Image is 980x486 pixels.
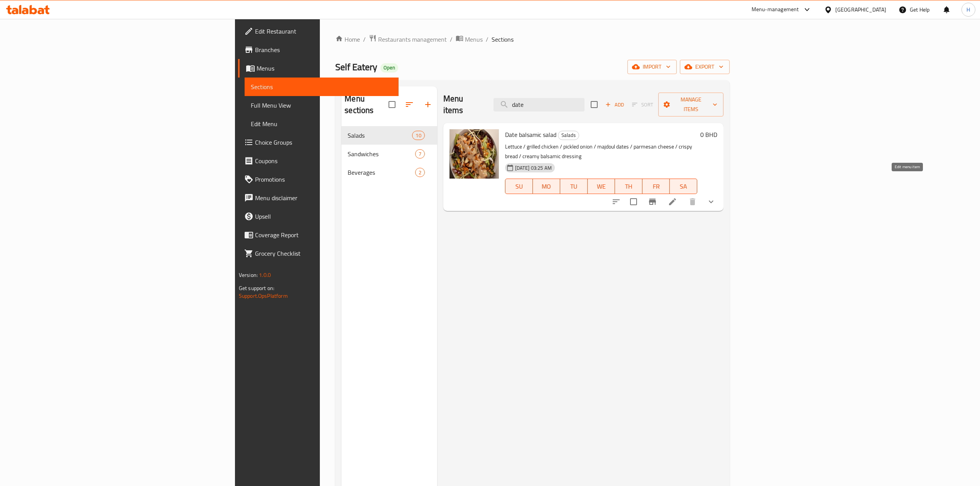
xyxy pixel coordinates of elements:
[752,5,799,14] div: Menu-management
[642,179,670,194] button: FR
[412,131,424,140] div: items
[634,62,671,72] span: import
[700,129,717,140] h6: 0 BHD
[618,181,639,192] span: TH
[686,62,723,72] span: export
[251,119,392,128] span: Edit Menu
[586,96,602,113] span: Select section
[238,189,399,207] a: Menu disclaimer
[416,150,424,158] span: 7
[643,192,662,211] button: Branch-specific-item
[245,115,399,133] a: Edit Menu
[505,142,697,161] p: Lettuce / grilled chicken / pickled onion / majdoul dates / parmesan cheese / crispy bread / crea...
[255,175,392,184] span: Promotions
[706,197,716,206] svg: Show Choices
[486,35,488,44] li: /
[493,98,585,111] input: search
[251,82,392,91] span: Sections
[835,5,886,14] div: [GEOGRAPHIC_DATA]
[533,179,560,194] button: MO
[238,59,399,78] a: Menus
[255,27,392,36] span: Edit Restaurant
[348,149,415,159] span: Sandwiches
[415,168,425,177] div: items
[536,181,557,192] span: MO
[505,179,533,194] button: SU
[341,123,437,185] nav: Menu sections
[664,95,717,114] span: Manage items
[245,78,399,96] a: Sections
[419,95,437,114] button: Add section
[558,131,579,140] span: Salads
[607,192,625,211] button: sort-choices
[255,138,392,147] span: Choice Groups
[239,283,274,293] span: Get support on:
[591,181,612,192] span: WE
[412,132,424,139] span: 10
[255,193,392,202] span: Menu disclaimer
[416,169,424,176] span: 2
[255,249,392,258] span: Grocery Checklist
[255,230,392,240] span: Coverage Report
[238,152,399,170] a: Coupons
[400,95,419,114] span: Sort sections
[238,22,399,40] a: Edit Restaurant
[456,34,483,44] a: Menus
[348,168,415,177] span: Beverages
[255,45,392,54] span: Branches
[602,99,627,111] span: Add item
[239,291,288,301] a: Support.OpsPlatform
[465,35,483,44] span: Menus
[683,192,702,211] button: delete
[378,35,447,44] span: Restaurants management
[680,60,730,74] button: export
[384,96,400,113] span: Select all sections
[645,181,667,192] span: FR
[615,179,642,194] button: TH
[658,93,723,116] button: Manage items
[335,34,730,44] nav: breadcrumb
[238,40,399,59] a: Branches
[702,192,720,211] button: show more
[670,179,697,194] button: SA
[255,156,392,165] span: Coupons
[604,100,625,109] span: Add
[257,64,392,73] span: Menus
[625,194,642,210] span: Select to update
[238,226,399,244] a: Coverage Report
[255,212,392,221] span: Upsell
[415,149,425,159] div: items
[602,99,627,111] button: Add
[259,270,271,280] span: 1.0.0
[238,170,399,189] a: Promotions
[673,181,694,192] span: SA
[348,131,412,140] span: Salads
[251,101,392,110] span: Full Menu View
[238,133,399,152] a: Choice Groups
[627,60,677,74] button: import
[443,93,485,116] h2: Menu items
[588,179,615,194] button: WE
[627,99,658,111] span: Select section first
[492,35,514,44] span: Sections
[560,179,588,194] button: TU
[238,244,399,263] a: Grocery Checklist
[239,270,258,280] span: Version:
[966,5,970,14] span: H
[341,145,437,163] div: Sandwiches7
[505,129,556,140] span: Date balsamic salad
[245,96,399,115] a: Full Menu View
[238,207,399,226] a: Upsell
[509,181,530,192] span: SU
[341,126,437,145] div: Salads10
[563,181,585,192] span: TU
[450,35,453,44] li: /
[512,164,555,172] span: [DATE] 03:25 AM
[341,163,437,182] div: Beverages2
[449,129,499,179] img: Date balsamic salad
[369,34,447,44] a: Restaurants management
